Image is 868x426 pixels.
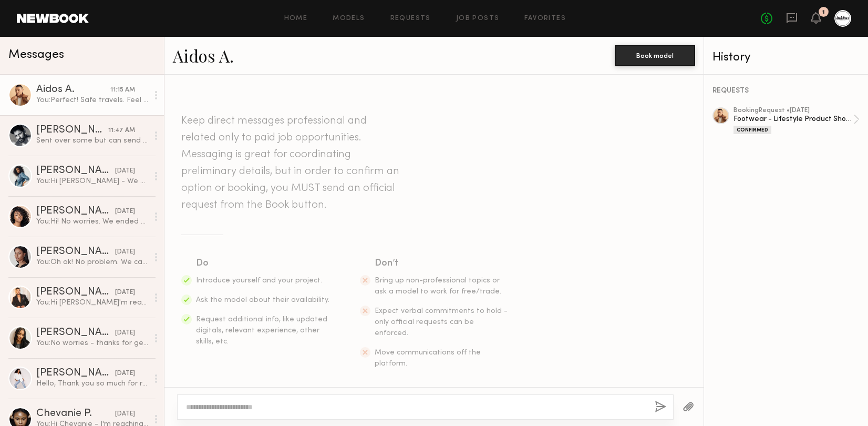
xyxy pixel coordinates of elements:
[284,15,308,22] a: Home
[196,316,327,345] span: Request additional info, like updated digitals, relevant experience, other skills, etc.
[181,113,402,214] header: Keep direct messages professional and related only to paid job opportunities. Messaging is great ...
[733,107,860,134] a: bookingRequest •[DATE]Footwear - Lifestyle Product Shoot - AW25Confirmed
[733,107,853,114] div: booking Request • [DATE]
[115,166,135,176] div: [DATE]
[115,409,135,419] div: [DATE]
[115,247,135,257] div: [DATE]
[733,114,853,124] div: Footwear - Lifestyle Product Shoot - AW25
[36,176,148,186] div: You: Hi [PERSON_NAME] - We did end up going with a model who is closer to [GEOGRAPHIC_DATA] for t...
[115,288,135,298] div: [DATE]
[173,44,234,67] a: Aidos A.
[36,379,148,389] div: Hello, Thank you so much for reaching out! I’m available in the DMV area between [DATE]–[DATE] an...
[375,277,501,295] span: Bring up non-professional topics or ask a model to work for free/trade.
[115,328,135,338] div: [DATE]
[524,15,566,22] a: Favorites
[115,369,135,379] div: [DATE]
[36,409,115,419] div: Chevanie P.
[36,206,115,217] div: [PERSON_NAME]
[36,257,148,267] div: You: Oh ok! No problem. We can talk it through via email then. Will reach out shortly.
[36,166,115,176] div: [PERSON_NAME]
[36,125,108,136] div: [PERSON_NAME]
[196,297,329,303] span: Ask the model about their availability.
[36,247,115,257] div: [PERSON_NAME]
[375,349,481,367] span: Move communications off the platform.
[456,15,500,22] a: Job Posts
[196,256,330,271] div: Do
[36,298,148,308] div: You: Hi [PERSON_NAME]'m reaching out about a lifestyle product photoshoot for a new footwear coll...
[108,126,135,136] div: 11:47 AM
[822,9,825,15] div: 1
[36,95,148,105] div: You: Perfect! Safe travels. Feel free to email [PERSON_NAME] if any questions come up.
[36,85,110,95] div: Aidos A.
[8,49,64,61] span: Messages
[36,338,148,348] div: You: No worries - thanks for getting back to me, and will keep you in mind for the future. Enjoy ...
[712,87,860,95] div: REQUESTS
[390,15,431,22] a: Requests
[36,328,115,338] div: [PERSON_NAME]
[615,50,695,59] a: Book model
[712,52,860,64] div: History
[115,207,135,217] div: [DATE]
[36,217,148,227] div: You: Hi! No worries. We ended up booking a model for this one, but we'll keep you in mind for fut...
[375,256,509,271] div: Don’t
[110,85,135,95] div: 11:15 AM
[36,136,148,146] div: Sent over some but can send a ton more of imagery and reels! My Instagram is also @vanpatel17
[36,368,115,379] div: [PERSON_NAME]
[196,277,322,284] span: Introduce yourself and your project.
[36,287,115,298] div: [PERSON_NAME]
[615,45,695,66] button: Book model
[333,15,365,22] a: Models
[375,308,508,337] span: Expect verbal commitments to hold - only official requests can be enforced.
[733,126,771,134] div: Confirmed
